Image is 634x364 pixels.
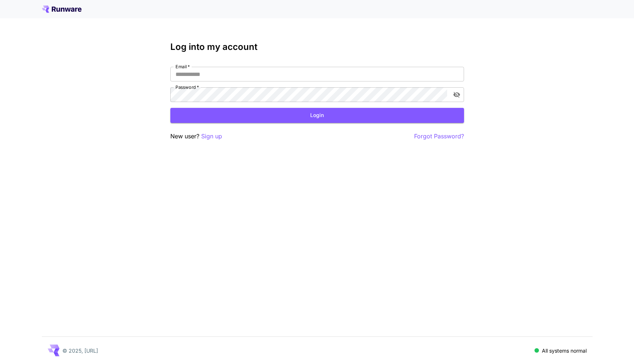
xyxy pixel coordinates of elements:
[414,132,464,141] button: Forgot Password?
[175,84,199,90] label: Password
[170,108,464,123] button: Login
[201,132,222,141] button: Sign up
[170,132,222,141] p: New user?
[175,63,190,70] label: Email
[542,347,587,354] p: All systems normal
[62,347,98,354] p: © 2025, [URL]
[450,88,463,101] button: toggle password visibility
[170,42,464,52] h3: Log into my account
